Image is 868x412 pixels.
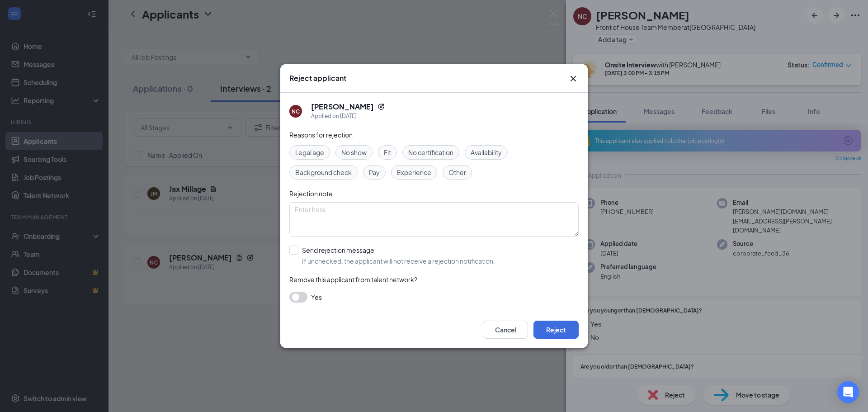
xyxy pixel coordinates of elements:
[295,147,324,157] span: Legal age
[483,321,528,339] button: Cancel
[384,147,391,157] span: Fit
[311,112,385,121] div: Applied on [DATE]
[568,73,579,84] svg: Cross
[289,189,333,198] span: Rejection note
[471,147,502,157] span: Availability
[377,103,385,110] svg: Reapply
[533,321,579,339] button: Reject
[369,167,380,177] span: Pay
[295,167,352,177] span: Background check
[289,131,353,139] span: Reasons for rejection
[837,381,859,403] div: Open Intercom Messenger
[311,102,374,112] h5: [PERSON_NAME]
[289,73,346,83] h3: Reject applicant
[448,167,466,177] span: Other
[408,147,453,157] span: No certification
[341,147,367,157] span: No show
[397,167,431,177] span: Experience
[568,73,579,84] button: Close
[292,108,300,115] div: NC
[311,292,322,303] span: Yes
[289,275,417,284] span: Remove this applicant from talent network?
